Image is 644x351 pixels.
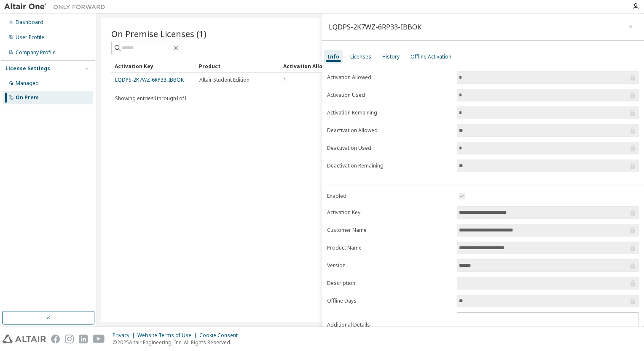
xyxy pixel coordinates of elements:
label: Customer Name [327,227,452,234]
span: Altair Student Edition [199,77,250,83]
div: LQDPS-2K7WZ-6RP33-IBBOK [329,24,421,30]
div: Company Profile [16,49,56,56]
label: Additional Details [327,322,452,328]
div: Website Terms of Use [137,332,199,339]
label: Product Name [327,245,452,251]
div: Dashboard [16,19,43,26]
label: Description [327,280,452,287]
label: Version [327,262,452,269]
label: Deactivation Allowed [327,127,452,134]
span: 1 [284,77,287,83]
label: Activation Remaining [327,109,452,116]
span: Showing entries 1 through 1 of 1 [115,95,187,102]
div: On Prem [16,94,39,101]
div: Privacy [113,332,137,339]
label: Offline Days [327,298,452,304]
span: On Premise Licenses (1) [111,28,207,40]
div: Info [327,53,339,60]
div: Offline Activation [411,53,451,60]
img: linkedin.svg [79,335,88,343]
div: Activation Allowed [283,59,361,73]
label: Enabled [327,193,452,199]
div: Managed [16,80,39,87]
label: Deactivation Remaining [327,162,452,169]
label: Activation Key [327,209,452,216]
a: LQDPS-2K7WZ-6RP33-IBBOK [115,76,184,83]
div: Activation Key [115,59,192,73]
label: Deactivation Used [327,145,452,152]
label: Activation Used [327,92,452,98]
div: Licenses [350,53,371,60]
div: History [382,53,400,60]
img: instagram.svg [65,335,74,343]
label: Activation Allowed [327,74,452,81]
img: youtube.svg [93,335,105,343]
div: User Profile [16,34,44,41]
img: altair_logo.svg [3,335,46,343]
div: Product [199,59,276,73]
div: Cookie Consent [199,332,243,339]
p: © 2025 Altair Engineering, Inc. All Rights Reserved. [113,339,243,346]
img: facebook.svg [51,335,60,343]
div: License Settings [5,65,50,72]
img: Altair One [4,3,110,11]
